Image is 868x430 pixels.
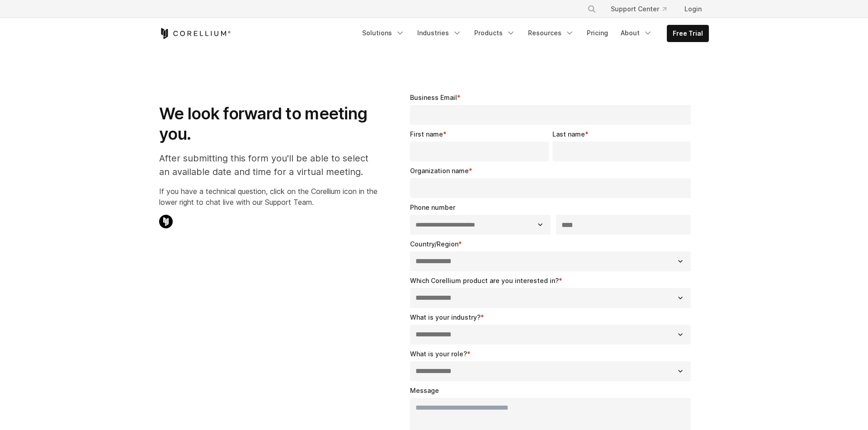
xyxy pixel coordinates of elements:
h1: We look forward to meeting you. [159,104,377,144]
a: Login [677,1,709,17]
span: Last name [552,130,585,138]
span: Message [410,387,439,394]
p: If you have a technical question, click on the Corellium icon in the lower right to chat live wit... [159,186,377,208]
img: Corellium Chat Icon [159,215,173,228]
a: About [615,25,658,41]
a: Solutions [357,25,410,41]
div: Navigation Menu [357,25,709,42]
a: Support Center [604,1,674,17]
a: Resources [523,25,580,41]
span: What is your role? [410,350,467,358]
p: After submitting this form you'll be able to select an available date and time for a virtual meet... [159,151,377,179]
div: Navigation Menu [576,1,709,17]
a: Industries [412,25,467,41]
span: Organization name [410,167,469,175]
a: Free Trial [667,25,708,42]
a: Products [469,25,521,41]
button: Search [584,1,600,17]
a: Pricing [581,25,613,41]
span: What is your industry? [410,313,481,321]
span: Business Email [410,94,457,101]
span: Which Corellium product are you interested in? [410,277,559,284]
span: Phone number [410,203,455,211]
span: First name [410,130,443,138]
span: Country/Region [410,240,458,248]
a: Corellium Home [159,28,231,39]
